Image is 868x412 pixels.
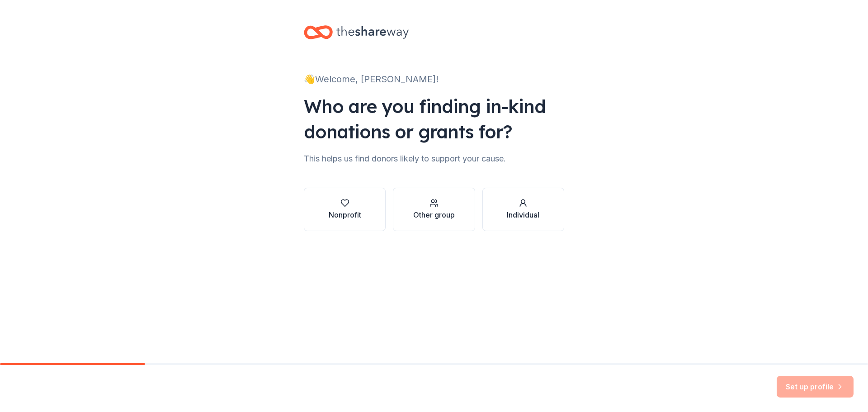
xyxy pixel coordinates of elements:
button: Individual [482,188,564,231]
div: Other group [413,209,455,220]
div: 👋 Welcome, [PERSON_NAME]! [304,72,564,86]
div: This helps us find donors likely to support your cause. [304,152,564,166]
div: Individual [507,209,539,220]
button: Other group [393,188,475,231]
div: Who are you finding in-kind donations or grants for? [304,94,564,144]
button: Nonprofit [304,188,386,231]
div: Nonprofit [329,209,361,220]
